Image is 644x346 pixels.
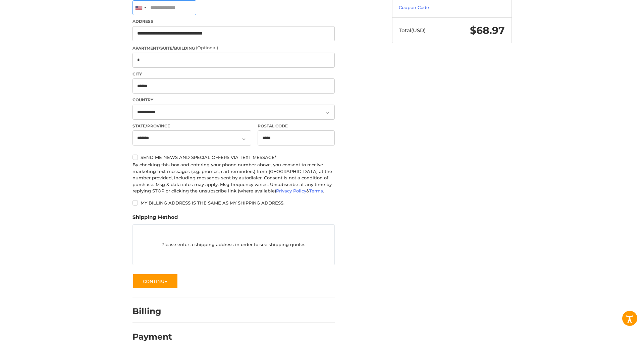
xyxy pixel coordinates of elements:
[470,24,505,37] span: $68.97
[132,155,335,160] label: Send me news and special offers via text message*
[132,306,172,316] h2: Billing
[132,123,251,129] label: State/Province
[132,162,335,194] div: By checking this box and entering your phone number above, you consent to receive marketing text ...
[132,97,335,103] label: Country
[132,200,335,206] label: My billing address is the same as my shipping address.
[132,214,178,224] legend: Shipping Method
[276,188,306,193] a: Privacy Policy
[132,274,178,289] button: Continue
[132,45,335,51] label: Apartment/Suite/Building
[133,1,148,15] div: United States: +1
[132,332,172,342] h2: Payment
[196,45,218,50] small: (Optional)
[132,18,335,24] label: Address
[309,188,323,193] a: Terms
[399,5,429,10] a: Coupon Code
[132,71,335,77] label: City
[399,27,426,34] span: Total (USD)
[258,123,335,129] label: Postal Code
[133,238,334,251] p: Please enter a shipping address in order to see shipping quotes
